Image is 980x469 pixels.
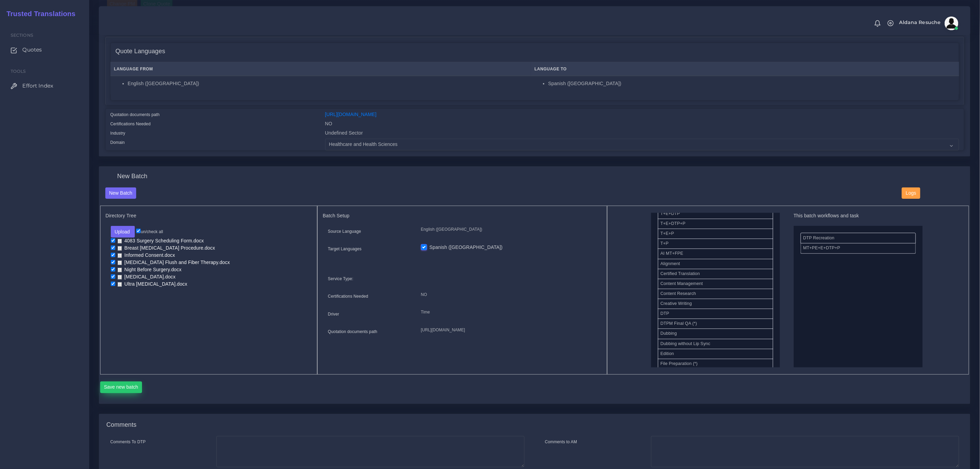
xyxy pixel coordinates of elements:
[320,129,964,139] div: Undefined Sector
[115,252,178,259] a: Informed Consent.docx
[794,213,923,219] h5: This batch workflows and task
[110,121,151,127] label: Certifications Needed
[325,112,377,117] a: [URL][DOMAIN_NAME]
[116,48,165,55] h4: Quote Languages
[906,190,916,196] span: Logs
[658,319,773,329] li: DTPM Final QA (*)
[801,233,916,243] li: DTP Recreation
[658,219,773,229] li: T+E+DTP+P
[328,228,361,235] label: Source Language
[115,245,217,251] a: Breast [MEDICAL_DATA] Procedure.docx
[22,82,53,90] span: Effort Index
[136,229,141,233] input: un/check all
[2,10,75,18] h2: Trusted Translations
[548,80,955,87] li: Spanish ([GEOGRAPHIC_DATA])
[902,187,920,199] button: Logs
[421,226,597,233] p: English ([GEOGRAPHIC_DATA])
[117,173,147,180] h4: New Batch
[11,69,26,74] span: Tools
[110,130,126,136] label: Industry
[658,239,773,249] li: T+P
[429,244,503,251] label: Spanish ([GEOGRAPHIC_DATA])
[899,20,941,25] span: Aldana Resuche
[128,80,527,87] li: English ([GEOGRAPHIC_DATA])
[531,62,959,76] th: Language To
[110,439,146,445] label: Comments To DTP
[106,213,312,219] h5: Directory Tree
[106,421,137,429] h4: Comments
[115,274,178,280] a: [MEDICAL_DATA].docx
[658,209,773,219] li: T+E+DTP
[115,238,206,244] a: 4083 Surgery Scheduling Form.docx
[11,33,33,38] span: Sections
[2,8,75,20] a: Trusted Translations
[658,359,773,369] li: File Preparation (*)
[105,190,137,195] a: New Batch
[110,62,531,76] th: Language From
[323,213,602,219] h5: Batch Setup
[115,266,184,273] a: Night Before Surgery.docx
[136,229,163,235] label: un/check all
[658,259,773,269] li: Alignment
[105,187,137,199] button: New Batch
[110,112,160,118] label: Quotation documents path
[5,43,84,57] a: Quotes
[328,293,368,299] label: Certifications Needed
[896,16,961,30] a: Aldana Resucheavatar
[328,246,362,252] label: Target Languages
[421,291,597,298] p: NO
[658,229,773,239] li: T+E+P
[658,339,773,349] li: Dubbing without Lip Sync
[115,281,190,287] a: Ultra [MEDICAL_DATA].docx
[801,243,916,253] li: MT+PE+E+DTP+P
[111,226,135,238] button: Upload
[945,16,958,30] img: avatar
[658,329,773,339] li: Dubbing
[110,139,125,146] label: Domain
[100,381,142,393] button: Save new batch
[328,311,339,317] label: Driver
[22,46,42,54] span: Quotes
[658,309,773,319] li: DTP
[658,279,773,289] li: Content Management
[328,276,353,282] label: Service Type:
[658,249,773,259] li: AI MT+FPE
[658,299,773,309] li: Creative Writing
[421,327,597,334] p: [URL][DOMAIN_NAME]
[545,439,577,445] label: Comments to AM
[421,309,597,316] p: Time
[658,349,773,359] li: Edition
[328,329,377,335] label: Quotation documents path
[5,79,84,93] a: Effort Index
[658,289,773,299] li: Content Research
[320,120,964,129] div: NO
[658,269,773,279] li: Certified Translation
[115,259,233,266] a: [MEDICAL_DATA] Flush and Fiber Therapy.docx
